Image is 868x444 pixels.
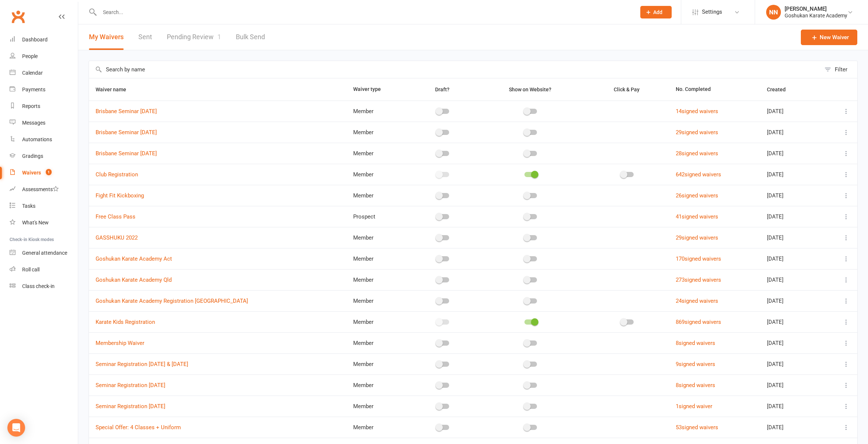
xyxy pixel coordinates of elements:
[760,269,823,290] td: [DATE]
[22,283,55,289] div: Class check-in
[22,267,39,272] div: Roll call
[10,115,78,131] a: Messages
[676,171,721,178] a: 642signed waivers
[10,65,78,81] a: Calendar
[10,261,78,278] a: Roll call
[22,120,45,126] div: Messages
[785,6,847,12] div: [PERSON_NAME]
[96,340,144,346] a: Membership Waiver
[676,234,718,241] a: 29signed waivers
[96,150,157,157] a: Brisbane Seminar [DATE]
[760,417,823,438] td: [DATE]
[760,185,823,206] td: [DATE]
[96,403,165,410] a: Seminar Registration [DATE]
[676,213,718,220] a: 41signed waivers
[10,31,78,48] a: Dashboard
[676,361,715,367] a: 9signed waivers
[22,37,48,43] div: Dashboard
[10,81,78,98] a: Payments
[676,108,718,115] a: 14signed waivers
[22,53,38,59] div: People
[760,206,823,227] td: [DATE]
[676,255,721,262] a: 170signed waivers
[676,150,718,157] a: 28signed waivers
[676,340,715,346] a: 8signed waivers
[22,220,49,226] div: What's New
[760,374,823,396] td: [DATE]
[676,298,718,304] a: 24signed waivers
[7,419,25,437] div: Open Intercom Messenger
[347,164,410,185] td: Member
[347,248,410,269] td: Member
[138,24,152,50] a: Sent
[97,7,631,17] input: Search...
[614,87,640,92] span: Click & Pay
[347,227,410,248] td: Member
[96,85,134,94] button: Waiver name
[347,143,410,164] td: Member
[347,269,410,290] td: Member
[785,12,847,19] div: Goshukan Karate Academy
[676,129,718,136] a: 29signed waivers
[760,101,823,122] td: [DATE]
[96,192,144,199] a: Fight Fit Kickboxing
[10,214,78,231] a: What's New
[502,85,559,94] button: Show on Website?
[801,30,857,45] a: New Waiver
[347,122,410,143] td: Member
[653,9,662,15] span: Add
[435,87,449,92] span: Draft?
[347,101,410,122] td: Member
[669,78,760,101] th: No. Completed
[760,290,823,311] td: [DATE]
[96,255,172,262] a: Goshukan Karate Academy Act
[96,171,138,178] a: Club Registration
[347,206,410,227] td: Prospect
[347,332,410,353] td: Member
[22,136,52,142] div: Automations
[347,374,410,396] td: Member
[760,353,823,374] td: [DATE]
[10,98,78,115] a: Reports
[10,131,78,148] a: Automations
[760,248,823,269] td: [DATE]
[22,250,67,256] div: General attendance
[347,417,410,438] td: Member
[767,85,794,94] button: Created
[676,424,718,431] a: 53signed waivers
[428,85,458,94] button: Draft?
[347,78,410,101] th: Waiver type
[9,7,27,26] a: Clubworx
[10,148,78,165] a: Gradings
[10,278,78,295] a: Class kiosk mode
[760,227,823,248] td: [DATE]
[22,103,40,109] div: Reports
[96,382,165,389] a: Seminar Registration [DATE]
[10,198,78,214] a: Tasks
[89,24,124,50] button: My Waivers
[760,311,823,332] td: [DATE]
[96,298,248,304] a: Goshukan Karate Academy Registration [GEOGRAPHIC_DATA]
[22,203,35,209] div: Tasks
[760,122,823,143] td: [DATE]
[760,332,823,353] td: [DATE]
[10,181,78,198] a: Assessments
[702,4,722,20] span: Settings
[766,5,781,20] div: NN
[217,33,221,41] span: 1
[89,61,821,78] input: Search by name
[760,164,823,185] td: [DATE]
[167,24,221,50] a: Pending Review1
[347,290,410,311] td: Member
[96,277,172,283] a: Goshukan Karate Academy Qld
[347,311,410,332] td: Member
[760,143,823,164] td: [DATE]
[22,70,43,76] div: Calendar
[347,396,410,417] td: Member
[821,61,857,78] button: Filter
[640,6,672,18] button: Add
[96,129,157,136] a: Brisbane Seminar [DATE]
[22,153,43,159] div: Gradings
[22,170,41,176] div: Waivers
[46,169,52,175] span: 1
